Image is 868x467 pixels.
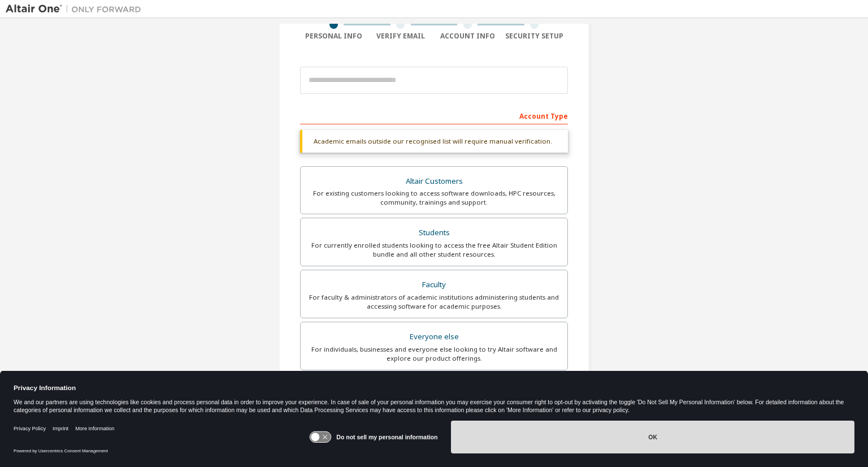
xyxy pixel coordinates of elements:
div: Personal Info [300,32,367,41]
div: For individuals, businesses and everyone else looking to try Altair software and explore our prod... [307,345,561,363]
div: For currently enrolled students looking to access the free Altair Student Edition bundle and all ... [307,241,561,259]
img: Altair One [6,3,147,15]
div: For existing customers looking to access software downloads, HPC resources, community, trainings ... [307,189,561,207]
div: Account Type [300,106,568,124]
div: Academic emails outside our recognised list will require manual verification. [300,130,568,153]
div: Account Info [434,32,501,41]
div: Students [307,225,561,241]
div: Everyone else [307,329,561,345]
div: For faculty & administrators of academic institutions administering students and accessing softwa... [307,293,561,311]
div: Altair Customers [307,174,561,189]
div: Verify Email [367,32,435,41]
div: Security Setup [501,32,568,41]
div: Faculty [307,277,561,293]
